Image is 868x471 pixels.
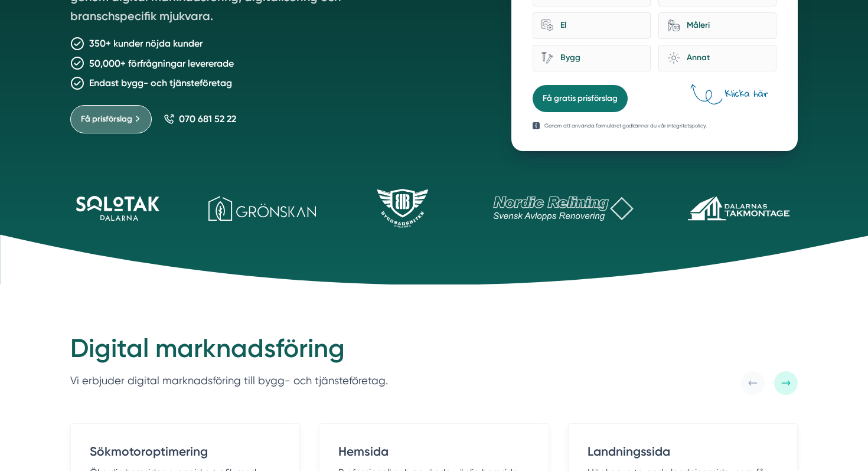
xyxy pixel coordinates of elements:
a: 070 681 52 22 [164,113,236,125]
span: Få prisförslag [81,113,132,126]
span: 070 681 52 22 [179,113,236,125]
a: Få prisförslag [70,105,152,133]
p: 50,000+ förfrågningar levererade [89,56,234,71]
h4: Sökmotoroptimering [90,443,280,465]
button: Få gratis prisförslag [533,85,628,112]
p: Vi erbjuder digital marknadsföring till bygg- och tjänsteföretag. [70,372,388,390]
p: Endast bygg- och tjänsteföretag [89,76,232,90]
h4: Landningssida [588,443,778,465]
h2: Digital marknadsföring [70,332,388,372]
p: Genom att använda formuläret godkänner du vår integritetspolicy. [544,122,707,130]
p: 350+ kunder nöjda kunder [89,36,203,51]
h4: Hemsida [338,443,529,465]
